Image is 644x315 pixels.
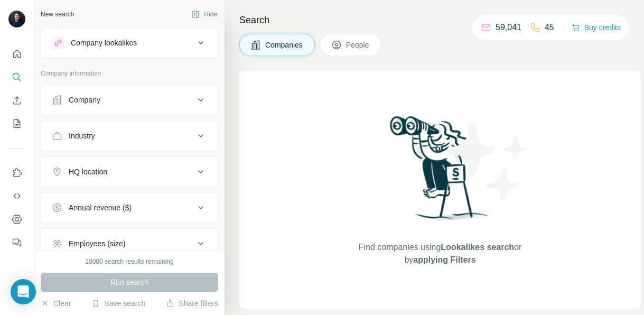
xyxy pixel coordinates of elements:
[440,113,535,208] img: Surfe Illustration - Stars
[41,195,218,220] button: Annual revenue ($)
[41,159,218,184] button: HQ location
[572,20,621,35] button: Buy credits
[8,163,25,182] button: Use Surfe on LinkedIn
[385,113,495,231] img: Surfe Illustration - Woman searching with binoculars
[265,40,304,50] span: Companies
[41,123,218,149] button: Industry
[41,231,218,256] button: Employees (size)
[71,38,137,48] div: Company lookalikes
[496,21,521,34] p: 59,041
[8,68,25,87] button: Search
[41,298,71,309] button: Clear
[41,30,218,55] button: Company lookalikes
[545,21,554,34] p: 45
[413,255,475,264] span: applying Filters
[69,131,95,141] div: Industry
[41,10,74,19] div: New search
[8,91,25,110] button: Enrich CSV
[8,44,25,63] button: Quick start
[41,69,218,78] p: Company information
[41,87,218,113] button: Company
[8,11,25,27] img: Avatar
[441,243,514,252] span: Lookalikes search
[346,40,370,50] span: People
[166,298,218,309] button: Share filters
[91,298,145,309] button: Save search
[11,279,36,304] div: Open Intercom Messenger
[69,95,100,105] div: Company
[8,187,25,206] button: Use Surfe API
[69,202,132,213] div: Annual revenue ($)
[8,114,25,133] button: My lists
[239,13,631,27] h4: Search
[8,233,25,252] button: Feedback
[356,241,525,266] span: Find companies using or by
[8,210,25,229] button: Dashboard
[69,238,125,249] div: Employees (size)
[85,257,173,266] div: 10000 search results remaining
[184,6,225,22] button: Hide
[69,166,107,177] div: HQ location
